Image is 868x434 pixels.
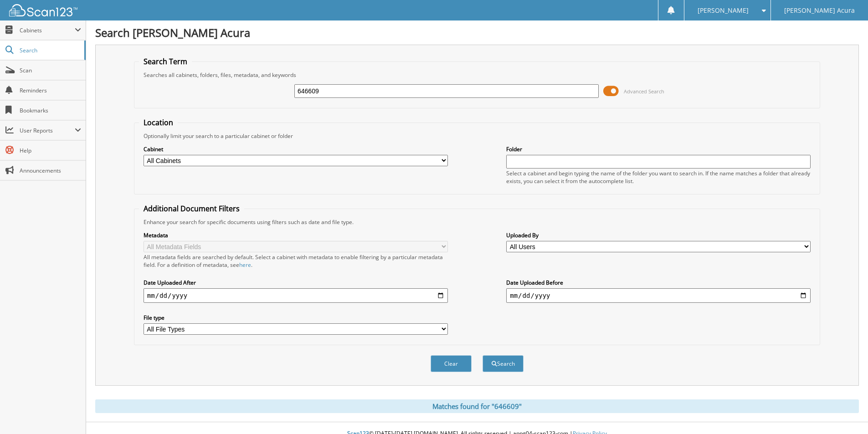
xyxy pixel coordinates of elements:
[483,355,524,372] button: Search
[144,253,448,269] div: All metadata fields are searched by default. Select a cabinet with metadata to enable filtering b...
[20,66,81,74] span: Scan
[139,204,244,214] legend: Additional Document Filters
[9,4,77,16] img: scan123-logo-white.svg
[144,231,448,239] label: Metadata
[144,288,448,303] input: start
[20,167,81,174] span: Announcements
[506,288,811,303] input: end
[139,117,178,128] legend: Location
[20,107,81,114] span: Bookmarks
[144,279,448,286] label: Date Uploaded After
[95,25,859,40] h1: Search [PERSON_NAME] Acura
[20,46,80,54] span: Search
[784,8,855,13] span: [PERSON_NAME] Acura
[506,145,811,153] label: Folder
[698,8,749,13] span: [PERSON_NAME]
[20,147,81,154] span: Help
[144,314,448,322] label: File type
[139,71,815,79] div: Searches all cabinets, folders, files, metadata, and keywords
[506,279,811,286] label: Date Uploaded Before
[239,261,251,269] a: here
[144,145,448,153] label: Cabinet
[624,88,664,95] span: Advanced Search
[431,355,472,372] button: Clear
[20,26,75,34] span: Cabinets
[139,132,815,140] div: Optionally limit your search to a particular cabinet or folder
[506,169,811,185] div: Select a cabinet and begin typing the name of the folder you want to search in. If the name match...
[506,231,811,239] label: Uploaded By
[139,56,192,66] legend: Search Term
[95,399,859,413] div: Matches found for "646609"
[20,127,75,134] span: User Reports
[20,87,81,94] span: Reminders
[139,218,815,226] div: Enhance your search for specific documents using filters such as date and file type.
